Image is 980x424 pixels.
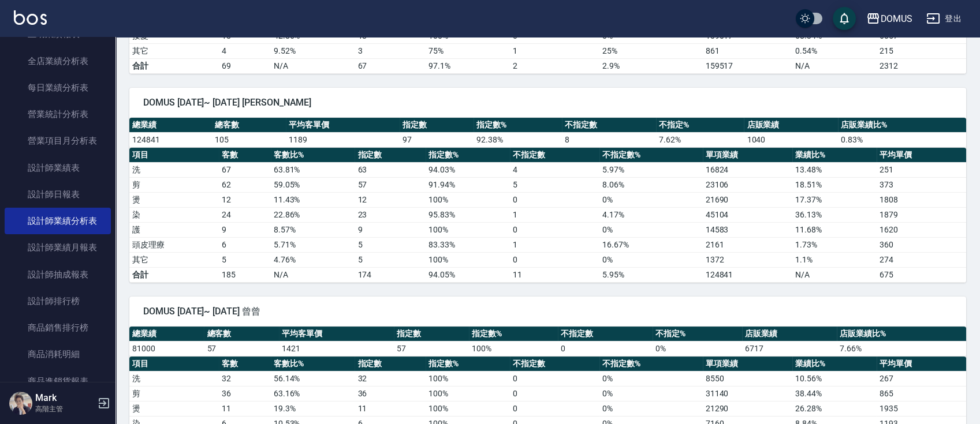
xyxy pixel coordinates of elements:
[510,371,599,386] td: 0
[129,177,219,192] td: 剪
[792,401,877,416] td: 26.28 %
[877,386,966,401] td: 865
[703,371,792,386] td: 8550
[279,327,394,342] th: 平均客單價
[129,192,219,207] td: 燙
[426,222,510,237] td: 100 %
[877,357,966,372] th: 平均單價
[653,341,741,356] td: 0 %
[5,181,111,208] a: 設計師日報表
[877,162,966,177] td: 251
[838,132,966,147] td: 0.83 %
[279,341,394,356] td: 1421
[355,207,425,222] td: 23
[286,132,400,147] td: 1189
[355,148,425,163] th: 指定數
[143,306,952,317] span: DOMUS [DATE]~ [DATE] 曾曾
[129,341,204,356] td: 81000
[742,341,837,356] td: 6717
[792,357,877,372] th: 業績比%
[426,371,510,386] td: 100 %
[5,74,111,101] a: 每日業績分析表
[426,401,510,416] td: 100 %
[5,208,111,234] a: 設計師業績分析表
[510,237,599,252] td: 1
[219,386,270,401] td: 36
[426,162,510,177] td: 94.03 %
[394,327,468,342] th: 指定數
[599,267,703,282] td: 5.95%
[703,222,792,237] td: 14583
[129,148,966,283] table: a dense table
[703,267,792,282] td: 124841
[656,118,744,133] th: 不指定%
[558,327,653,342] th: 不指定數
[469,327,558,342] th: 指定數%
[5,48,111,74] a: 全店業績分析表
[143,97,952,108] span: DOMUS [DATE]~ [DATE] [PERSON_NAME]
[129,386,219,401] td: 剪
[792,207,877,222] td: 36.13 %
[129,118,212,133] th: 總業績
[129,207,219,222] td: 染
[5,261,111,288] a: 設計師抽成報表
[792,192,877,207] td: 17.37 %
[129,132,212,147] td: 124841
[219,222,270,237] td: 9
[219,207,270,222] td: 24
[792,43,877,58] td: 0.54 %
[204,327,278,342] th: 總客數
[355,192,425,207] td: 12
[510,148,599,163] th: 不指定數
[355,222,425,237] td: 9
[792,162,877,177] td: 13.48 %
[129,401,219,416] td: 燙
[792,371,877,386] td: 10.56 %
[219,267,270,282] td: 185
[833,7,856,30] button: save
[219,162,270,177] td: 67
[703,177,792,192] td: 23106
[880,12,912,26] div: DOMUS
[599,43,703,58] td: 25 %
[271,177,355,192] td: 59.05 %
[355,357,425,372] th: 指定數
[426,148,510,163] th: 指定數%
[703,252,792,267] td: 1372
[5,288,111,314] a: 設計師排行榜
[355,58,425,73] td: 67
[286,118,400,133] th: 平均客單價
[599,192,703,207] td: 0 %
[599,252,703,267] td: 0 %
[599,237,703,252] td: 16.67 %
[469,341,558,356] td: 100 %
[212,132,286,147] td: 105
[355,371,425,386] td: 32
[599,148,703,163] th: 不指定數%
[219,237,270,252] td: 6
[562,118,656,133] th: 不指定數
[742,327,837,342] th: 店販業績
[426,267,510,282] td: 94.05%
[426,252,510,267] td: 100 %
[510,58,599,73] td: 2
[14,10,47,25] img: Logo
[9,392,32,415] img: Person
[877,237,966,252] td: 360
[129,58,219,73] td: 合計
[792,58,877,73] td: N/A
[510,222,599,237] td: 0
[562,132,656,147] td: 8
[355,43,425,58] td: 3
[744,132,838,147] td: 1040
[5,101,111,127] a: 營業統計分析表
[922,8,966,29] button: 登出
[599,357,703,372] th: 不指定數%
[355,386,425,401] td: 36
[271,386,355,401] td: 63.16 %
[426,207,510,222] td: 95.83 %
[877,222,966,237] td: 1620
[129,357,219,372] th: 項目
[510,401,599,416] td: 0
[271,162,355,177] td: 63.81 %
